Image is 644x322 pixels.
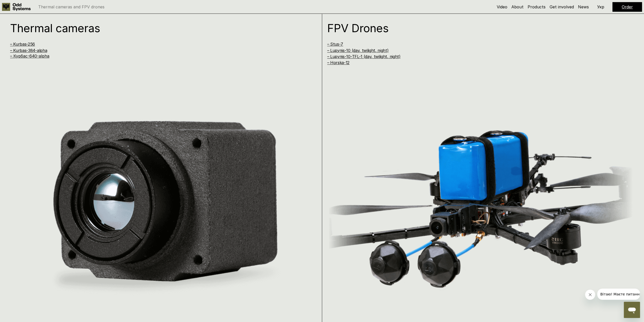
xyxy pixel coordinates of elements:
a: – Lupynis-10 (day, twilight, night) [327,48,389,53]
iframe: Close message [585,290,595,300]
iframe: Button to launch messaging window [624,302,640,318]
h1: FPV Drones [327,23,616,34]
a: About [511,4,524,9]
p: Укр [597,5,604,9]
a: – Stus-7 [327,42,343,47]
a: – Lupynis-10-TFL-1 (day, twilight, night) [327,54,401,59]
a: Order [622,4,633,9]
a: Products [528,4,546,9]
a: – Kurbas-384-alpha [10,48,47,53]
a: – Horska-12 [327,60,349,65]
a: Video [497,4,507,9]
h1: Thermal cameras [10,23,299,34]
p: Thermal cameras and FPV drones [38,5,105,9]
a: – Курбас-640-alpha [10,53,49,59]
a: Get involved [550,4,574,9]
iframe: Message from company [597,289,640,300]
a: News [578,4,589,9]
span: Вітаю! Маєте питання? [3,4,46,8]
a: – Kurbas-256 [10,42,35,47]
